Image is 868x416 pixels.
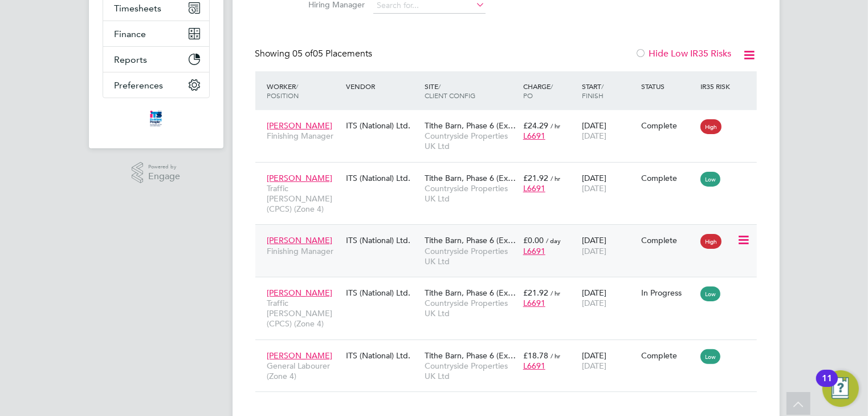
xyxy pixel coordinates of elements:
[822,370,859,407] button: Open Resource Center, 11 new notifications
[343,345,422,366] div: ITS (National) Ltd.
[698,76,737,96] div: IR35 Risk
[822,378,832,393] div: 11
[582,246,606,256] span: [DATE]
[551,352,560,360] span: / hr
[582,361,606,371] span: [DATE]
[523,298,545,308] span: L6691
[148,110,164,128] img: itsconstruction-logo-retina.png
[635,48,732,59] label: Hide Low IR35 Risks
[523,246,545,256] span: L6691
[103,21,209,46] button: Finance
[267,361,340,381] span: General Labourer (Zone 4)
[267,235,333,245] span: [PERSON_NAME]
[264,229,757,239] a: [PERSON_NAME]Finishing ManagerITS (National) Ltd.Tithe Barn, Phase 6 (Ex…Countryside Properties U...
[425,298,517,318] span: Countryside Properties UK Ltd
[700,234,722,249] span: High
[582,82,604,100] span: / Finish
[343,229,422,251] div: ITS (National) Ltd.
[523,361,545,371] span: L6691
[579,345,638,377] div: [DATE]
[641,120,695,131] div: Complete
[293,48,373,59] span: 05 Placements
[641,350,695,361] div: Complete
[264,114,757,124] a: [PERSON_NAME]Finishing ManagerITS (National) Ltd.Tithe Barn, Phase 6 (Ex…Countryside Properties U...
[523,131,545,141] span: L6691
[523,183,545,193] span: L6691
[267,173,333,183] span: [PERSON_NAME]
[425,173,516,183] span: Tithe Barn, Phase 6 (Ex…
[700,172,720,187] span: Low
[343,115,422,136] div: ITS (National) Ltd.
[148,172,180,181] span: Engage
[582,183,606,193] span: [DATE]
[523,235,544,245] span: £0.00
[115,54,148,65] span: Reports
[264,344,757,354] a: [PERSON_NAME]General Labourer (Zone 4)ITS (National) Ltd.Tithe Barn, Phase 6 (Ex…Countryside Prop...
[267,120,333,131] span: [PERSON_NAME]
[551,174,560,183] span: / hr
[425,183,517,204] span: Countryside Properties UK Ltd
[422,76,520,106] div: Site
[700,349,720,364] span: Low
[267,82,299,100] span: / Position
[343,167,422,189] div: ITS (National) Ltd.
[267,298,340,329] span: Traffic [PERSON_NAME] (CPCS) (Zone 4)
[551,122,560,130] span: / hr
[523,288,548,298] span: £21.92
[425,235,516,245] span: Tithe Barn, Phase 6 (Ex…
[103,47,209,72] button: Reports
[641,235,695,245] div: Complete
[343,76,422,96] div: Vendor
[115,3,162,14] span: Timesheets
[579,229,638,261] div: [DATE]
[579,167,638,199] div: [DATE]
[523,120,548,131] span: £24.29
[523,173,548,183] span: £21.92
[425,120,516,131] span: Tithe Barn, Phase 6 (Ex…
[267,350,333,361] span: [PERSON_NAME]
[115,80,164,91] span: Preferences
[638,76,698,96] div: Status
[343,282,422,304] div: ITS (National) Ltd.
[148,162,180,172] span: Powered by
[425,361,517,381] span: Countryside Properties UK Ltd
[582,298,606,308] span: [DATE]
[267,183,340,215] span: Traffic [PERSON_NAME] (CPCS) (Zone 4)
[267,288,333,298] span: [PERSON_NAME]
[264,281,757,291] a: [PERSON_NAME]Traffic [PERSON_NAME] (CPCS) (Zone 4)ITS (National) Ltd.Tithe Barn, Phase 6 (Ex…Coun...
[523,350,548,361] span: £18.78
[267,131,340,141] span: Finishing Manager
[546,236,561,245] span: / day
[700,119,722,134] span: High
[579,282,638,314] div: [DATE]
[132,162,180,184] a: Powered byEngage
[425,246,517,266] span: Countryside Properties UK Ltd
[551,289,560,297] span: / hr
[255,48,375,60] div: Showing
[103,110,210,128] a: Go to home page
[264,167,757,176] a: [PERSON_NAME]Traffic [PERSON_NAME] (CPCS) (Zone 4)ITS (National) Ltd.Tithe Barn, Phase 6 (Ex…Coun...
[425,131,517,151] span: Countryside Properties UK Ltd
[103,72,209,98] button: Preferences
[700,286,720,301] span: Low
[425,288,516,298] span: Tithe Barn, Phase 6 (Ex…
[115,29,146,39] span: Finance
[520,76,580,106] div: Charge
[425,350,516,361] span: Tithe Barn, Phase 6 (Ex…
[267,246,340,256] span: Finishing Manager
[641,288,695,298] div: In Progress
[579,76,638,106] div: Start
[641,173,695,183] div: Complete
[523,82,553,100] span: / PO
[579,115,638,147] div: [DATE]
[293,48,313,59] span: 05 of
[425,82,475,100] span: / Client Config
[264,76,343,106] div: Worker
[582,131,606,141] span: [DATE]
